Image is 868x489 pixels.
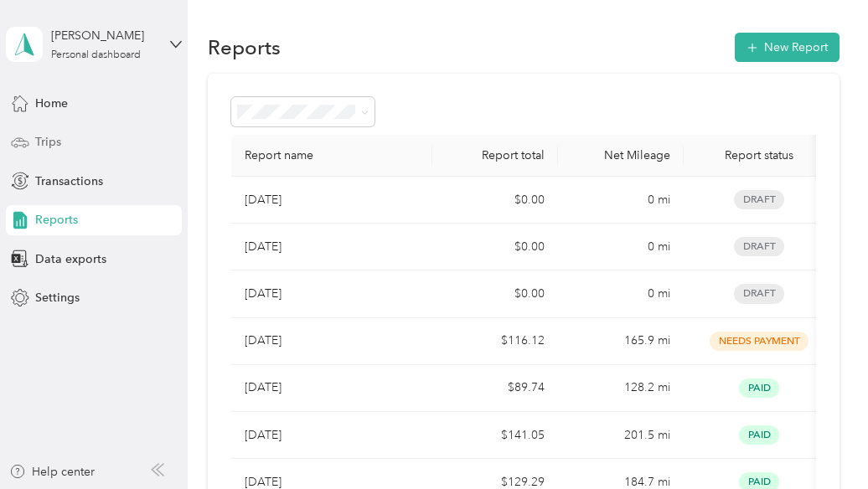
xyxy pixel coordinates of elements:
td: $141.05 [432,412,558,459]
th: Net Mileage [558,135,684,177]
td: $0.00 [432,177,558,224]
p: [DATE] [245,332,282,350]
td: 165.9 mi [558,318,684,365]
td: 128.2 mi [558,365,684,412]
td: 201.5 mi [558,412,684,459]
span: Settings [35,289,80,306]
p: [DATE] [245,378,282,397]
span: Draft [734,284,784,303]
span: Paid [739,425,779,445]
span: Transactions [35,172,103,190]
td: 0 mi [558,177,684,224]
td: 0 mi [558,224,684,270]
span: Draft [734,237,784,256]
td: $116.12 [432,318,558,365]
button: New Report [735,33,840,62]
h1: Reports [208,39,281,56]
div: Personal dashboard [51,50,141,60]
th: Report total [432,135,558,177]
span: Reports [35,211,78,229]
td: 0 mi [558,270,684,317]
td: $89.74 [432,365,558,412]
span: Draft [734,190,784,209]
div: [PERSON_NAME] [51,27,156,44]
span: Paid [739,378,779,398]
span: Home [35,95,68,112]
p: [DATE] [245,426,282,445]
p: [DATE] [245,285,282,303]
button: Help center [9,463,95,481]
span: Needs Payment [710,332,809,351]
td: $0.00 [432,270,558,317]
p: [DATE] [245,238,282,256]
span: Data exports [35,250,106,268]
p: [DATE] [245,191,282,209]
td: $0.00 [432,224,558,270]
div: Report status [697,148,821,162]
th: Report name [231,135,432,177]
iframe: Everlance-gr Chat Button Frame [774,395,868,489]
span: Trips [35,133,61,151]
